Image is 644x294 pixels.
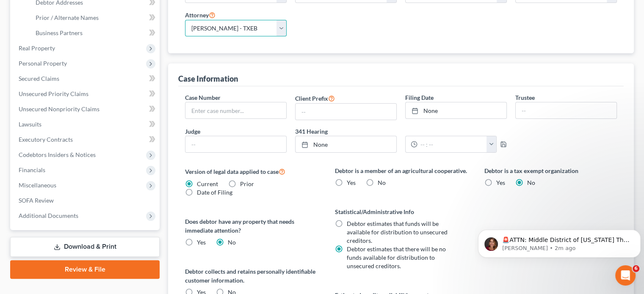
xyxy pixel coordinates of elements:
[12,117,160,132] a: Lawsuits
[197,189,232,196] span: Date of Filing
[185,267,318,285] label: Debtor collects and retains personally identifiable customer information.
[178,74,238,84] div: Case Information
[12,71,160,86] a: Secured Claims
[228,239,236,246] span: No
[19,90,88,97] span: Unsecured Priority Claims
[19,75,59,82] span: Secured Claims
[185,217,318,235] label: Does debtor have any property that needs immediate attention?
[615,265,636,286] iframe: Intercom live chat
[36,29,83,36] span: Business Partners
[405,93,434,102] label: Filing Date
[19,44,55,52] span: Real Property
[347,179,356,186] span: Yes
[10,260,160,279] a: Review & File
[10,237,160,257] a: Download & Print
[406,102,506,118] a: None
[296,136,396,152] a: None
[347,245,446,269] span: Debtor estimates that there will be no funds available for distribution to unsecured creditors.
[515,93,535,102] label: Trustee
[335,207,467,216] label: Statistical/Administrative Info
[185,102,286,118] input: Enter case number...
[291,127,511,136] label: 341 Hearing
[484,166,617,175] label: Debtor is a tax exempt organization
[185,10,216,20] label: Attorney
[378,179,386,186] span: No
[347,220,448,244] span: Debtor estimates that funds will be available for distribution to unsecured creditors.
[12,193,160,208] a: SOFA Review
[516,102,616,118] input: --
[19,197,54,204] span: SOFA Review
[527,179,535,186] span: No
[335,166,467,175] label: Debtor is a member of an agricultural cooperative.
[19,166,45,173] span: Financials
[185,136,286,152] input: --
[19,105,100,113] span: Unsecured Nonpriority Claims
[197,180,218,187] span: Current
[29,25,160,41] a: Business Partners
[633,265,639,272] span: 6
[185,127,200,136] label: Judge
[185,93,221,102] label: Case Number
[185,166,318,176] label: Version of legal data applied to case
[36,14,99,21] span: Prior / Alternate Names
[19,151,96,158] span: Codebtors Insiders & Notices
[19,212,78,219] span: Additional Documents
[12,102,160,117] a: Unsecured Nonpriority Claims
[29,10,160,25] a: Prior / Alternate Names
[12,132,160,147] a: Executory Contracts
[417,136,486,152] input: -- : --
[475,212,644,271] iframe: Intercom notifications message
[19,181,56,189] span: Miscellaneous
[197,239,206,246] span: Yes
[296,104,396,120] input: --
[496,179,505,186] span: Yes
[240,180,254,187] span: Prior
[19,121,41,128] span: Lawsuits
[12,86,160,102] a: Unsecured Priority Claims
[295,93,335,103] label: Client Prefix
[19,136,73,143] span: Executory Contracts
[19,60,67,67] span: Personal Property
